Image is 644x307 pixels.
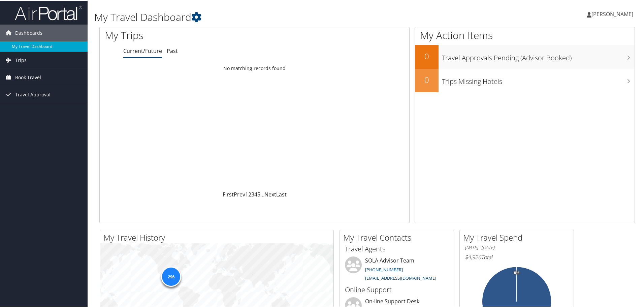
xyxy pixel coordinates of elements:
a: 3 [251,190,254,197]
a: 0Trips Missing Hotels [415,68,635,92]
td: No matching records found [100,62,409,74]
a: 1 [245,190,248,197]
a: Last [276,190,287,197]
div: 296 [161,266,181,286]
a: [PERSON_NAME] [587,3,640,24]
h2: 0 [415,73,439,85]
h2: My Travel Contacts [343,231,454,243]
span: … [260,190,264,197]
a: First [223,190,234,197]
h3: Travel Approvals Pending (Advisor Booked) [442,49,635,62]
h3: Online Support [345,284,449,294]
a: [PHONE_NUMBER] [365,266,403,272]
h1: My Trips [105,28,275,42]
span: Trips [15,51,27,68]
a: 2 [248,190,251,197]
h2: 0 [415,50,439,61]
h1: My Travel Dashboard [94,9,458,24]
h2: My Travel Spend [463,231,574,243]
tspan: 0% [514,270,519,274]
h1: My Action Items [415,28,635,42]
a: 4 [254,190,257,197]
a: Next [264,190,276,197]
h6: [DATE] - [DATE] [465,244,569,250]
img: airportal-logo.png [15,4,82,20]
a: Past [167,47,178,54]
a: Prev [234,190,245,197]
a: 5 [257,190,260,197]
span: Dashboards [15,24,42,41]
h2: My Travel History [103,231,333,243]
span: $4,926 [465,253,481,260]
h6: Total [465,253,569,260]
span: Travel Approval [15,86,51,102]
h3: Travel Agents [345,244,449,253]
span: [PERSON_NAME] [591,10,633,17]
h3: Trips Missing Hotels [442,73,635,86]
span: Book Travel [15,68,41,85]
a: 0Travel Approvals Pending (Advisor Booked) [415,44,635,68]
a: [EMAIL_ADDRESS][DOMAIN_NAME] [365,274,436,280]
li: SOLA Advisor Team [342,256,452,283]
a: Current/Future [123,47,162,54]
